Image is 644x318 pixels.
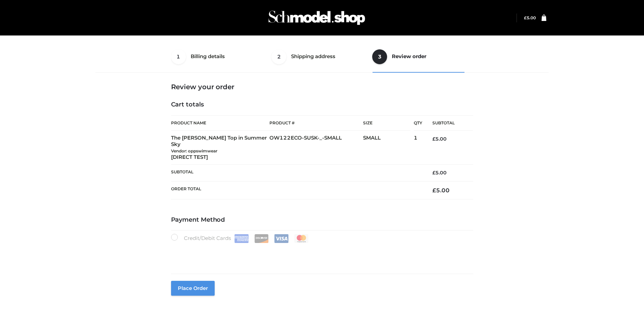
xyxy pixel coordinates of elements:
label: Credit/Debit Cards [171,234,309,243]
td: SMALL [363,131,414,165]
img: Visa [274,234,289,243]
th: Subtotal [171,165,423,181]
span: £ [432,170,435,176]
th: Product Name [171,115,270,131]
td: 1 [414,131,422,165]
a: £5.00 [524,15,536,20]
button: Place order [171,281,215,296]
th: Qty [414,115,422,131]
h4: Cart totals [171,101,473,108]
bdi: 5.00 [432,170,447,176]
bdi: 5.00 [432,187,450,194]
h3: Review your order [171,83,473,91]
td: OW122ECO-SUSK-_-SMALL [269,131,363,165]
td: The [PERSON_NAME] Top in Summer Sky [DIRECT TEST] [171,131,270,165]
img: Mastercard [294,234,309,243]
th: Size [363,116,410,131]
small: Vendor: oppswimwear [171,148,217,153]
bdi: 5.00 [432,136,447,142]
img: Amex [234,234,249,243]
span: £ [432,187,436,194]
th: Product # [269,115,363,131]
bdi: 5.00 [524,15,536,20]
img: Schmodel Admin 964 [266,4,367,31]
span: £ [524,15,527,20]
span: £ [432,136,435,142]
iframe: Secure payment input frame [170,242,472,266]
th: Subtotal [422,116,473,131]
img: Discover [254,234,269,243]
th: Order Total [171,181,423,199]
h4: Payment Method [171,216,473,224]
